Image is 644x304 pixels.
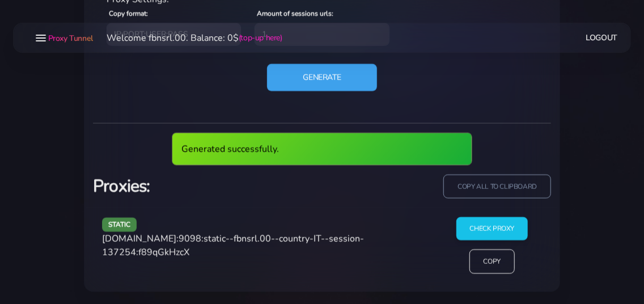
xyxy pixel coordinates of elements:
h3: Proxies: [93,175,315,198]
span: [DOMAIN_NAME]:9098:static--fbnsrl.00--country-IT--session-137254:f89qGkHzcX [102,233,364,259]
span: Proxy Tunnel [48,33,93,44]
input: Check Proxy [456,217,528,240]
a: (top-up here) [239,32,282,44]
iframe: Webchat Widget [589,249,630,290]
label: Copy format: [109,9,148,19]
a: Proxy Tunnel [46,29,93,47]
li: Welcome fbnsrl.00. Balance: 0$ [93,31,282,45]
span: static [102,218,137,232]
input: copy all to clipboard [443,175,551,199]
div: Generated successfully. [172,133,473,166]
button: Generate [267,64,378,91]
input: Copy [469,250,515,274]
a: Logout [586,27,618,48]
label: Amount of sessions urls: [257,9,333,19]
